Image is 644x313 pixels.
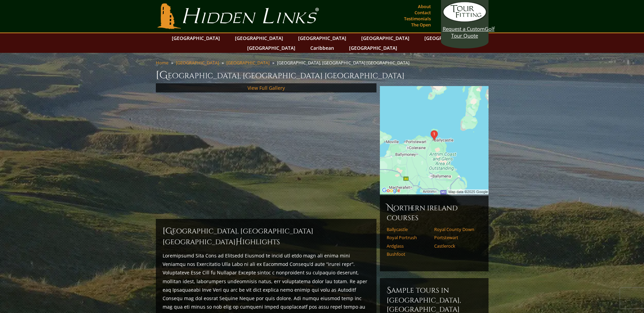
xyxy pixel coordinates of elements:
a: About [416,2,433,11]
a: Royal County Down [434,227,477,232]
a: [GEOGRAPHIC_DATA] [421,33,476,43]
a: Testimonials [402,14,433,23]
a: [GEOGRAPHIC_DATA] [295,33,350,43]
a: Caribbean [307,43,337,53]
a: The Open [409,20,433,29]
a: [GEOGRAPHIC_DATA] [226,60,270,66]
a: [GEOGRAPHIC_DATA] [168,33,223,43]
a: View Full Gallery [247,85,285,91]
a: [GEOGRAPHIC_DATA] [346,43,401,53]
a: Ballycastle [387,227,430,232]
a: [GEOGRAPHIC_DATA] [358,33,413,43]
span: Request a Custom [443,25,485,32]
a: Home [156,60,168,66]
span: H [236,236,242,247]
a: Castlerock [434,243,477,249]
a: [GEOGRAPHIC_DATA] [232,33,287,43]
li: [GEOGRAPHIC_DATA], [GEOGRAPHIC_DATA] [GEOGRAPHIC_DATA] [277,60,412,66]
a: [GEOGRAPHIC_DATA] [244,43,299,53]
a: Ardglass [387,243,430,249]
a: Royal Portrush [387,235,430,240]
a: Bushfoot [387,251,430,257]
img: Google Map of Ballycastle Golf Club, Cushendall Road, Ballycastle, United Kingdom [380,86,489,194]
a: [GEOGRAPHIC_DATA] [176,60,219,66]
a: Request a CustomGolf Tour Quote [443,2,487,39]
h6: Northern Ireland Courses [387,203,482,223]
a: Contact [413,8,433,17]
a: Portstewart [434,235,477,240]
h1: [GEOGRAPHIC_DATA], [GEOGRAPHIC_DATA] [GEOGRAPHIC_DATA] [156,68,489,82]
h2: [GEOGRAPHIC_DATA], [GEOGRAPHIC_DATA] [GEOGRAPHIC_DATA] ighlights [163,226,370,247]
